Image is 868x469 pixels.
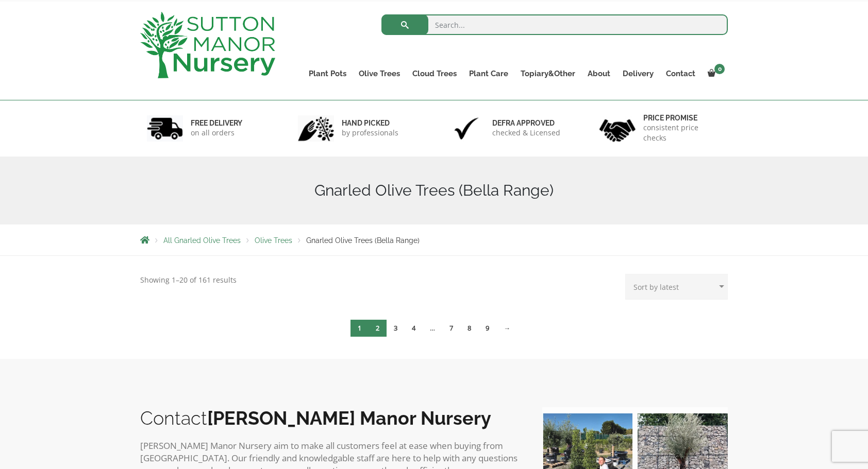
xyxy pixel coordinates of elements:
[353,66,406,81] a: Olive Trees
[140,274,237,286] p: Showing 1–20 of 161 results
[643,123,722,143] p: consistent price checks
[460,320,478,337] a: Page 8
[581,66,616,81] a: About
[714,64,725,74] span: 0
[496,320,518,337] a: →
[625,274,728,300] select: Shop order
[448,115,485,142] img: 3.jpg
[255,236,292,245] a: Olive Trees
[702,66,728,81] a: 0
[492,118,560,128] h6: Defra approved
[306,236,420,245] span: Gnarled Olive Trees (Bella Range)
[140,12,275,78] img: logo
[147,115,183,142] img: 1.jpg
[423,320,442,337] span: …
[140,319,728,341] nav: Product Pagination
[140,407,522,429] h2: Contact
[350,320,369,337] span: Page 1
[369,320,387,337] a: Page 2
[442,320,460,337] a: Page 7
[660,66,702,81] a: Contact
[207,407,491,429] b: [PERSON_NAME] Manor Nursery
[616,66,660,81] a: Delivery
[643,113,722,123] h6: Price promise
[387,320,405,337] a: Page 3
[463,66,514,81] a: Plant Care
[599,113,636,144] img: 4.jpg
[492,128,560,138] p: checked & Licensed
[342,118,398,128] h6: hand picked
[342,128,398,138] p: by professionals
[140,236,728,244] nav: Breadcrumbs
[191,128,242,138] p: on all orders
[514,66,581,81] a: Topiary&Other
[478,320,496,337] a: Page 9
[163,236,241,245] a: All Gnarled Olive Trees
[191,118,242,128] h6: FREE DELIVERY
[298,115,334,142] img: 2.jpg
[140,181,728,200] h1: Gnarled Olive Trees (Bella Range)
[381,14,728,35] input: Search...
[405,320,423,337] a: Page 4
[406,66,463,81] a: Cloud Trees
[303,66,353,81] a: Plant Pots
